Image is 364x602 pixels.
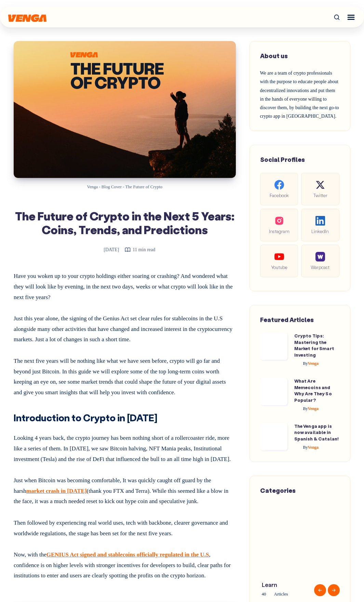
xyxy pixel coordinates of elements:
[303,406,319,411] span: Venga
[303,445,308,450] span: By
[260,52,288,60] span: About us
[260,209,298,241] a: Instagram
[14,311,236,345] p: Just this year alone, the signing of the Genius Act set clear rules for stablecoins in the U.S al...
[14,430,236,464] p: Looking 4 years back, the crypto journey has been nothing short of a rollercoaster ride, more lik...
[94,247,119,252] time: [DATE]
[294,378,332,403] a: What Are Memecoins and Why Are They So Popular?
[303,445,319,450] span: Venga
[260,71,339,119] span: We are a team of crypto professionals with the purpose to educate people about decentralized inno...
[262,590,325,598] span: 40 Articles
[314,584,326,596] button: Previous
[274,252,284,261] img: social-youtube.99db9aba05279f803f3e7a4a838dfb6c.svg
[307,227,334,235] span: LinkedIn
[294,423,339,442] a: The Venga app is now available in Spanish & Catalan!
[14,271,236,303] p: Have you woken up to your crypto holdings either soaring or crashing? And wondered what they will...
[301,173,339,205] a: Twitter
[301,209,339,241] a: LinkedIn
[307,191,334,199] span: Twitter
[14,209,236,237] h1: The Future of Crypto in the Next 5 Years: Coins, Trends, and Predictions
[260,173,298,205] a: Facebook
[266,227,293,235] span: Instagram
[260,486,296,495] span: Categories
[14,515,236,539] p: Then followed by experiencing real world uses, tech with backbone, clearer governance and worldwi...
[294,445,319,450] a: ByVenga
[266,191,293,199] span: Facebook
[14,353,236,398] p: The next five years will be nothing like what we have seen before, crypto will go far and beyond ...
[8,14,46,22] img: Venga Blog
[46,551,209,558] a: GENIUS Act signed and stablecoins officially regulated in the U.S
[14,547,236,581] p: Now, with the , confidence is on higher levels with stronger incentives for developers to build, ...
[262,580,325,589] span: Learn
[294,333,334,358] a: Crypto Tips: Mastering the Market for Smart Investing
[14,411,158,424] strong: Introduction to Crypto in [DATE]
[87,184,162,189] span: Venga - Blog Cover - The Future of Crypto
[26,488,87,494] a: market crash in [DATE]
[260,245,298,277] a: Youtube
[266,263,293,271] span: Youtube
[307,263,334,271] span: Warpcast
[315,216,325,226] img: social-linkedin.be646fe421ccab3a2ad91cb58bdc9694.svg
[124,245,155,254] div: 11 min read
[301,245,339,277] a: Warpcast
[303,361,308,366] span: By
[260,316,314,324] span: Featured Articles
[294,361,319,366] a: ByVenga
[14,41,236,178] img: The Future of Crypto in the Next 5 Years: Coins, Trends, and Predictions
[14,473,236,507] p: Just when Bitcoin was becoming comfortable, It was quickly caught off guard by the harsh (thank y...
[328,584,340,596] button: Next
[260,155,305,164] span: Social Profiles
[315,252,325,261] img: social-warpcast.e8a23a7ed3178af0345123c41633f860.png
[303,361,319,366] span: Venga
[303,406,308,411] span: By
[294,406,319,411] a: ByVenga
